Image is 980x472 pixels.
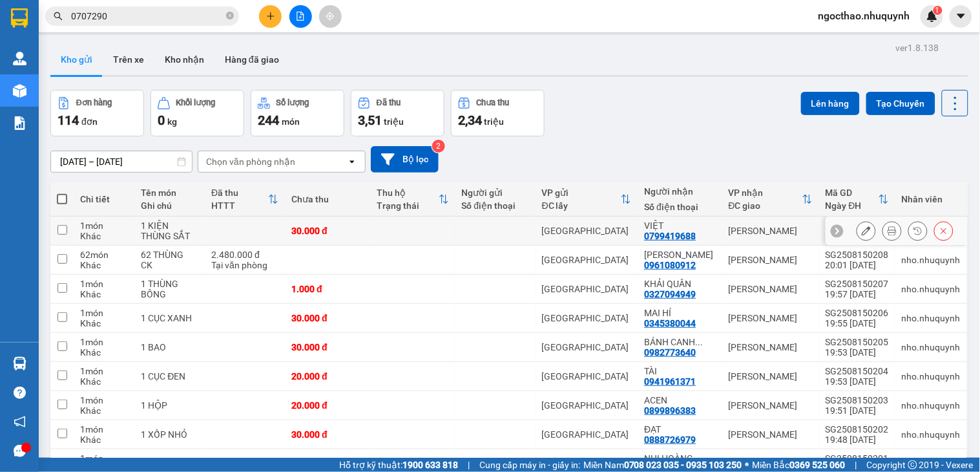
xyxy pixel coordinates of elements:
[80,289,128,299] div: Khác
[103,44,154,75] button: Trên xe
[80,318,128,328] div: Khác
[729,200,802,211] div: ĐC giao
[296,12,305,21] span: file-add
[484,116,504,127] span: triệu
[205,182,285,217] th: Toggle SortBy
[542,400,632,411] div: [GEOGRAPHIC_DATA]
[319,5,342,28] button: aim
[826,200,879,211] div: Ngày ĐH
[141,188,198,198] div: Tên món
[729,371,813,381] div: [PERSON_NAME]
[826,376,889,387] div: 19:53 [DATE]
[80,337,128,347] div: 1 món
[291,226,364,236] div: 30.000 đ
[282,116,300,127] span: món
[13,116,26,130] img: solution-icon
[542,200,621,211] div: ĐC lấy
[167,116,177,127] span: kg
[141,279,198,299] div: 1 THÙNG BÔNG
[141,400,198,411] div: 1 HỘP
[326,12,335,21] span: aim
[644,366,716,376] div: TÀI
[141,429,198,440] div: 1 XỐP NHỎ
[291,342,364,352] div: 30.000 đ
[80,250,128,260] div: 62 món
[902,371,961,381] div: nho.nhuquynh
[644,279,716,289] div: KHẢI QUÂN
[226,10,234,23] span: close-circle
[50,44,103,75] button: Kho gửi
[866,92,935,115] button: Tạo Chuyến
[358,113,382,128] span: 3,51
[141,342,198,352] div: 1 BAO
[950,5,972,28] button: caret-down
[790,460,846,470] strong: 0369 525 060
[276,98,309,107] div: Số lượng
[644,220,716,231] div: VIỆT
[13,84,26,98] img: warehouse-icon
[291,284,364,294] div: 1.000 đ
[902,429,961,440] div: nho.nhuquynh
[808,8,921,24] span: ngocthao.nhuquynh
[462,188,529,198] div: Người gửi
[729,226,813,236] div: [PERSON_NAME]
[933,6,943,15] sup: 1
[826,188,879,198] div: Mã GD
[176,98,216,107] div: Khối lượng
[370,182,455,217] th: Toggle SortBy
[729,284,813,294] div: [PERSON_NAME]
[402,460,458,470] strong: 1900 633 818
[384,116,404,127] span: triệu
[896,41,939,55] div: ver 1.8.138
[54,12,63,21] span: search
[80,424,128,434] div: 1 món
[729,313,813,323] div: [PERSON_NAME]
[80,347,128,358] div: Khác
[644,453,716,464] div: NHI HOÀNG TUẤN
[902,255,961,265] div: nho.nhuquynh
[729,342,813,352] div: [PERSON_NAME]
[259,5,282,28] button: plus
[141,260,198,270] div: CK
[13,52,26,65] img: warehouse-icon
[902,194,961,204] div: Nhân viên
[377,200,439,211] div: Trạng thái
[695,337,703,347] span: ...
[729,255,813,265] div: [PERSON_NAME]
[826,395,889,405] div: SG2508150203
[908,460,917,469] span: copyright
[644,395,716,405] div: ACEN
[351,90,444,136] button: Đã thu3,51 triệu
[902,342,961,352] div: nho.nhuquynh
[644,231,696,241] div: 0799419688
[80,395,128,405] div: 1 món
[80,405,128,416] div: Khác
[826,318,889,328] div: 19:55 [DATE]
[729,429,813,440] div: [PERSON_NAME]
[258,113,279,128] span: 244
[226,12,234,19] span: close-circle
[14,445,26,457] span: message
[542,313,632,323] div: [GEOGRAPHIC_DATA]
[291,429,364,440] div: 30.000 đ
[729,188,802,198] div: VP nhận
[583,458,742,472] span: Miền Nam
[542,255,632,265] div: [GEOGRAPHIC_DATA]
[80,453,128,464] div: 1 món
[462,200,529,211] div: Số điện thoại
[211,188,268,198] div: Đã thu
[624,460,742,470] strong: 0708 023 035 - 0935 103 250
[151,90,244,136] button: Khối lượng0kg
[80,434,128,445] div: Khác
[826,347,889,358] div: 19:53 [DATE]
[801,92,860,115] button: Lên hàng
[11,8,28,28] img: logo-vxr
[80,279,128,289] div: 1 món
[826,405,889,416] div: 19:51 [DATE]
[644,337,716,347] div: BÁNH CANH CÁ LÓC
[855,458,857,472] span: |
[291,371,364,381] div: 20.000 đ
[468,458,470,472] span: |
[291,400,364,411] div: 20.000 đ
[154,44,214,75] button: Kho nhận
